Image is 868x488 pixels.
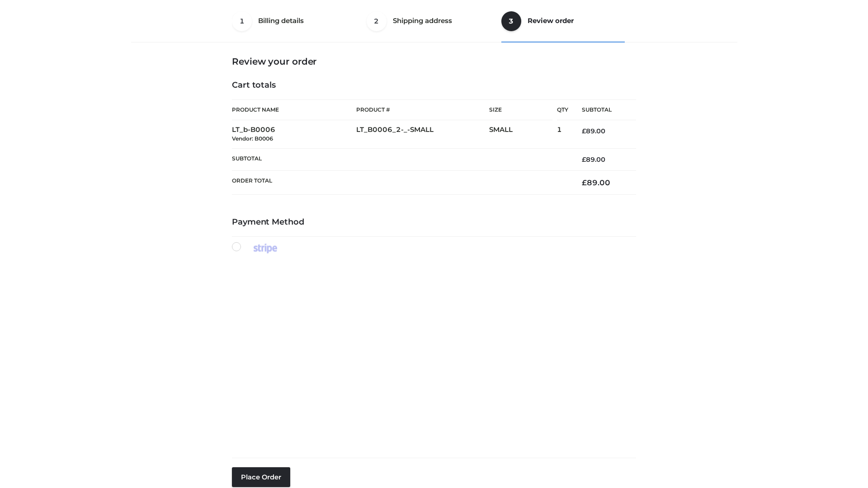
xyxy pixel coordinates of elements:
iframe: Secure payment input frame [230,252,634,450]
th: Subtotal [232,148,568,170]
h4: Payment Method [232,217,636,227]
th: Subtotal [568,100,636,120]
small: Vendor: B0006 [232,135,273,142]
bdi: 89.00 [582,155,605,164]
bdi: 89.00 [582,178,610,187]
h3: Review your order [232,56,636,67]
td: LT_B0006_2-_-SMALL [356,120,489,149]
td: 1 [557,120,568,149]
th: Qty [557,99,568,120]
td: LT_b-B0006 [232,120,356,149]
h4: Cart totals [232,80,636,90]
th: Order Total [232,171,568,195]
span: £ [582,127,586,135]
bdi: 89.00 [582,127,605,135]
th: Product Name [232,99,356,120]
td: SMALL [489,120,557,149]
span: £ [582,178,587,187]
th: Product # [356,99,489,120]
th: Size [489,100,552,120]
span: £ [582,155,586,164]
button: Place order [232,467,290,487]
